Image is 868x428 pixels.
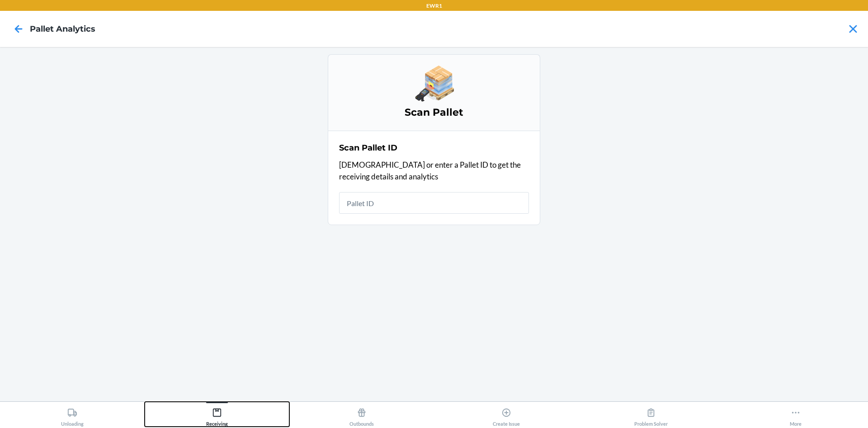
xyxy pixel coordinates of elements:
[339,142,397,154] h2: Scan Pallet ID
[145,402,289,427] button: Receiving
[349,404,374,427] div: Outbounds
[339,105,529,120] h3: Scan Pallet
[790,404,802,427] div: More
[434,402,579,427] button: Create Issue
[61,404,84,427] div: Unloading
[579,402,723,427] button: Problem Solver
[339,192,529,214] input: Pallet ID
[206,404,228,427] div: Receiving
[723,402,868,427] button: More
[634,404,668,427] div: Problem Solver
[30,23,95,35] h4: Pallet Analytics
[289,402,434,427] button: Outbounds
[426,2,442,10] p: EWR1
[493,404,520,427] div: Create Issue
[339,159,529,182] p: [DEMOGRAPHIC_DATA] or enter a Pallet ID to get the receiving details and analytics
